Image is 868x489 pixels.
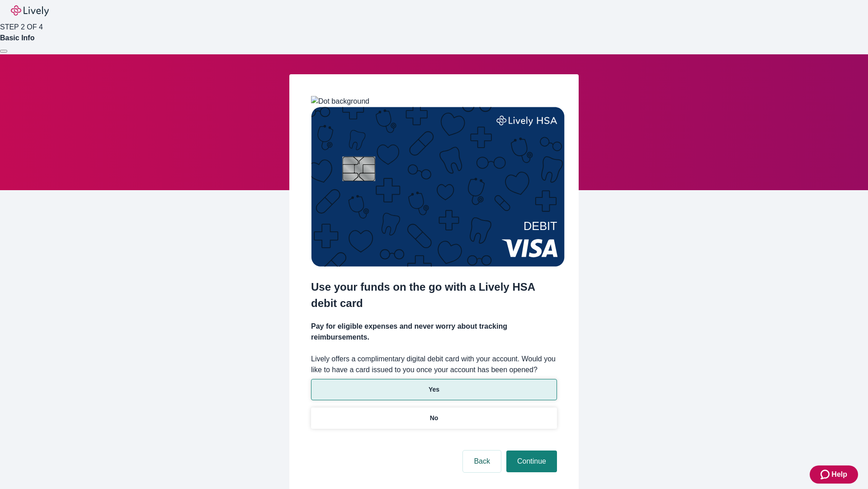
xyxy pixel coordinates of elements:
[463,451,501,472] button: Back
[810,465,858,484] button: Zendesk support iconHelp
[831,469,847,480] span: Help
[311,107,565,267] img: Debit card
[311,96,369,107] img: Dot background
[311,407,557,429] button: No
[311,354,557,375] label: Lively offers a complimentary digital debit card with your account. Would you like to have a card...
[506,451,557,472] button: Continue
[430,413,439,423] p: No
[429,385,439,394] p: Yes
[311,379,557,400] button: Yes
[11,5,49,16] img: Lively
[311,279,557,312] h2: Use your funds on the go with a Lively HSA debit card
[821,469,831,480] svg: Zendesk support icon
[311,321,557,343] h4: Pay for eligible expenses and never worry about tracking reimbursements.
